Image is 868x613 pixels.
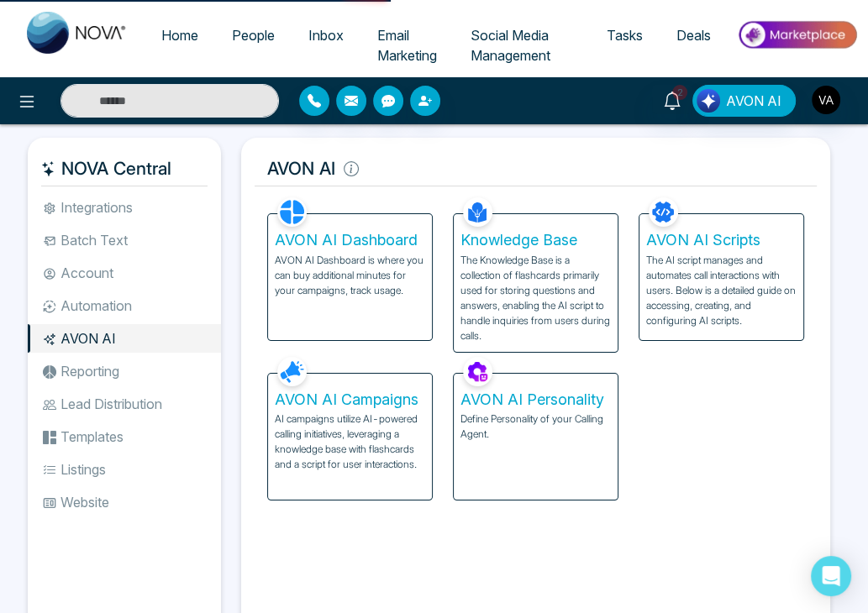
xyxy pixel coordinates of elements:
h5: AVON AI Personality [460,390,611,409]
span: Social Media Management [471,27,550,64]
a: Tasks [590,19,660,51]
span: People [232,27,275,44]
img: User Avatar [812,86,840,114]
li: AVON AI [28,324,221,353]
a: Home [145,19,215,51]
li: Templates [28,422,221,451]
p: Define Personality of your Calling Agent. [460,411,611,442]
h5: AVON AI Campaigns [275,390,425,409]
p: The Knowledge Base is a collection of flashcards primarily used for storing questions and answers... [460,253,611,343]
li: Batch Text [28,226,221,254]
li: Lead Distribution [28,390,221,418]
img: Knowledge Base [463,197,492,227]
a: Deals [660,19,728,51]
a: 2 [652,85,692,114]
span: Deals [676,27,711,44]
span: 2 [672,85,687,100]
p: The AI script manages and automates call interactions with users. Below is a detailed guide on ac... [646,253,797,328]
h5: AVON AI [255,151,817,186]
button: AVON AI [692,85,796,117]
img: Nova CRM Logo [27,12,128,54]
img: Market-place.gif [736,16,858,54]
span: Home [161,27,198,44]
li: Website [28,488,221,516]
li: Automation [28,291,221,320]
li: Reporting [28,357,221,385]
img: AVON AI Personality [463,357,492,386]
a: Inbox [292,19,360,51]
span: Email Marketing [377,27,437,64]
span: Inbox [308,27,344,44]
li: Integrations [28,193,221,222]
div: Open Intercom Messenger [811,556,851,596]
h5: AVON AI Scripts [646,231,797,249]
p: AI campaigns utilize AI-powered calling initiatives, leveraging a knowledge base with flashcards ... [275,411,425,472]
img: AVON AI Campaigns [277,357,307,386]
h5: AVON AI Dashboard [275,231,425,249]
li: Account [28,259,221,287]
h5: Knowledge Base [460,231,611,249]
span: Tasks [607,27,643,44]
li: Listings [28,455,221,484]
a: Social Media Management [454,19,590,71]
img: AVON AI Dashboard [277,197,307,227]
span: AVON AI [726,91,781,111]
img: AVON AI Scripts [649,197,678,227]
p: AVON AI Dashboard is where you can buy additional minutes for your campaigns, track usage. [275,253,425,298]
h5: NOVA Central [41,151,208,186]
img: Lead Flow [697,89,720,113]
a: People [215,19,292,51]
a: Email Marketing [360,19,454,71]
